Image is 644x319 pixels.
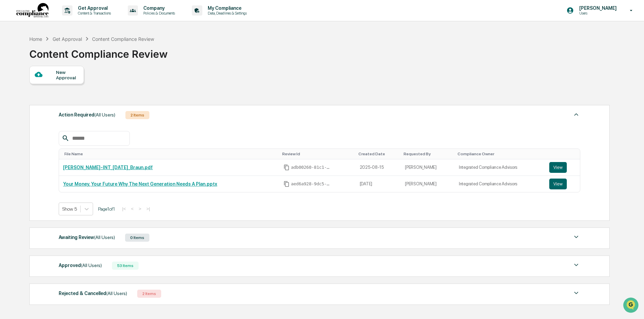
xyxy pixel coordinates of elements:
[56,70,79,80] div: New Approval
[137,290,161,298] div: 2 Items
[455,176,545,192] td: Integrated Compliance Advisors
[291,181,331,187] span: aed6a928-9dc5-45af-9004-8edc197cb3e8
[549,179,567,189] button: View
[125,234,149,242] div: 0 Items
[59,110,115,119] div: Action Required
[572,233,580,241] img: caret
[284,164,290,170] span: Copy Id
[4,82,46,95] a: 🖐️Preclearance
[46,82,86,95] a: 🗄️Attestations
[574,5,620,11] p: [PERSON_NAME]
[138,5,178,11] p: Company
[115,54,123,62] button: Start new chat
[49,86,54,91] div: 🗄️
[125,111,149,119] div: 2 Items
[18,31,111,38] input: Clear
[13,85,43,92] span: Preclearance
[551,152,577,156] div: Toggle SortBy
[7,86,12,91] div: 🖐️
[56,85,84,92] span: Attestations
[94,112,115,117] span: (All Users)
[23,58,85,64] div: We're available if you need us!
[358,152,399,156] div: Toggle SortBy
[4,95,45,107] a: 🔎Data Lookup
[29,36,42,42] div: Home
[63,165,153,170] a: [PERSON_NAME]-INT_[DATE]_Braun.pdf
[59,289,127,298] div: Rejected & Cancelled
[98,206,115,212] span: Page 1 of 1
[549,162,576,173] a: View
[81,263,102,268] span: (All Users)
[63,181,217,187] a: Your Money, Your Future Why The Next Generation Needs A Plan.pptx
[284,181,290,187] span: Copy Id
[291,165,331,170] span: adb00260-81c1-412e-91d6-19af7d5e7d8b
[455,159,545,176] td: Integrated Compliance Advisors
[404,152,452,156] div: Toggle SortBy
[282,152,353,156] div: Toggle SortBy
[120,206,128,212] button: |<
[622,297,641,315] iframe: Open customer support
[92,36,154,42] div: Content Compliance Review
[7,52,19,64] img: 1746055101610-c473b297-6a78-478c-a979-82029cc54cd1
[23,52,111,58] div: Start new chat
[59,233,115,242] div: Awaiting Review
[94,235,115,240] span: (All Users)
[356,159,401,176] td: 2025-08-15
[401,176,455,192] td: [PERSON_NAME]
[112,262,139,270] div: 53 Items
[572,261,580,269] img: caret
[138,11,178,16] p: Policies & Documents
[67,114,82,119] span: Pylon
[202,5,250,11] p: My Compliance
[401,159,455,176] td: [PERSON_NAME]
[137,206,143,212] button: >
[7,14,123,25] p: How can we help?
[29,43,168,60] div: Content Compliance Review
[572,289,580,297] img: caret
[129,206,136,212] button: <
[458,152,543,156] div: Toggle SortBy
[64,152,277,156] div: Toggle SortBy
[48,114,82,119] a: Powered byPylon
[72,5,114,11] p: Get Approval
[549,179,576,189] a: View
[144,206,152,212] button: >|
[72,11,114,16] p: Content & Transactions
[549,162,567,173] button: View
[13,98,42,105] span: Data Lookup
[572,110,580,118] img: caret
[356,176,401,192] td: [DATE]
[16,3,49,18] img: logo
[106,291,127,296] span: (All Users)
[53,36,82,42] div: Get Approval
[574,11,620,16] p: Users
[202,11,250,16] p: Data, Deadlines & Settings
[7,99,12,104] div: 🔎
[59,261,102,270] div: Approved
